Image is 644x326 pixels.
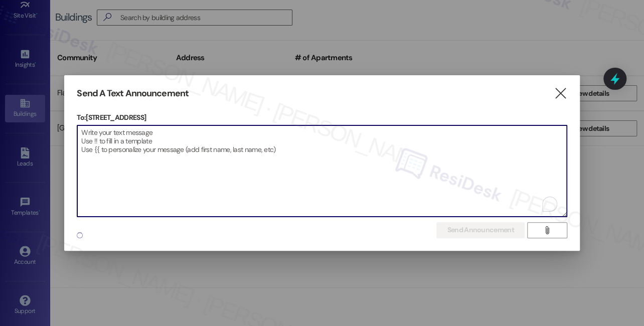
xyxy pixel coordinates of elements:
span: Send Announcement [447,225,514,235]
div: To enrich screen reader interactions, please activate Accessibility in Grammarly extension settings [77,125,567,217]
i:  [543,226,551,234]
p: To: [STREET_ADDRESS] [77,112,567,122]
i:  [554,88,567,99]
textarea: To enrich screen reader interactions, please activate Accessibility in Grammarly extension settings [77,125,566,217]
button: Send Announcement [436,222,524,238]
h3: Send A Text Announcement [77,88,188,99]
